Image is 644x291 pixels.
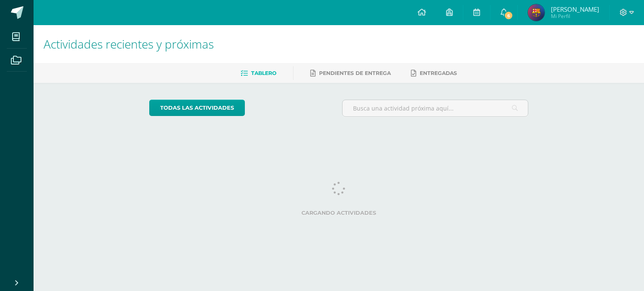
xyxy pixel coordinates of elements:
[149,210,529,216] label: Cargando actividades
[551,5,599,13] span: [PERSON_NAME]
[241,67,276,80] a: Tablero
[551,13,599,20] span: Mi Perfil
[504,11,513,20] span: 6
[528,4,545,21] img: e2cc278f57f63dae46b7a76269f6ecc0.png
[420,70,457,76] span: Entregadas
[411,67,457,80] a: Entregadas
[44,36,214,52] span: Actividades recientes y próximas
[251,70,276,76] span: Tablero
[310,67,391,80] a: Pendientes de entrega
[343,100,528,116] input: Busca una actividad próxima aquí...
[149,100,245,116] a: todas las Actividades
[319,70,391,76] span: Pendientes de entrega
